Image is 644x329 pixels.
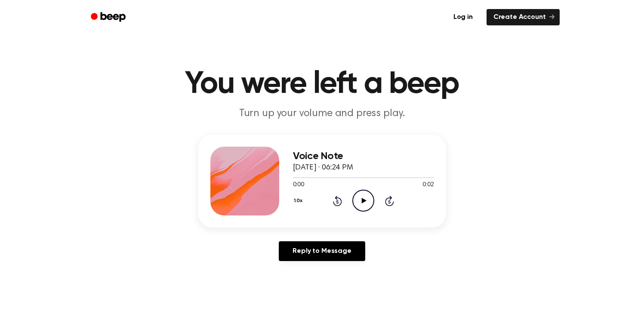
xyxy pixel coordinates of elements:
[102,69,542,100] h1: You were left a beep
[279,241,365,261] a: Reply to Message
[293,181,304,190] span: 0:00
[85,9,133,26] a: Beep
[293,151,434,162] h3: Voice Note
[487,9,560,25] a: Create Account
[293,164,353,172] span: [DATE] · 06:24 PM
[445,7,481,27] a: Log in
[157,107,487,121] p: Turn up your volume and press play.
[422,181,434,190] span: 0:02
[293,194,306,208] button: 1.0x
